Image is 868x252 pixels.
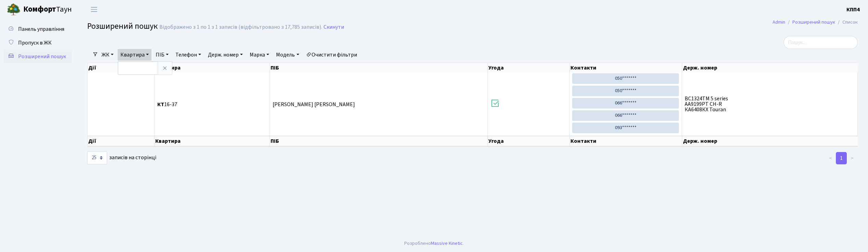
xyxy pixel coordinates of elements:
a: Квартира [118,49,152,61]
th: Квартира [155,63,270,73]
a: КПП4 [846,5,860,14]
a: Держ. номер [205,49,246,61]
a: Скинути [324,24,344,30]
label: записів на сторінці [87,151,156,164]
a: Пропуск в ЖК [3,36,72,50]
a: Massive Kinetic [431,240,463,247]
a: Очистити фільтри [303,49,360,61]
th: Дії [88,136,155,146]
li: Список [835,18,858,26]
th: Держ. номер [682,63,858,73]
div: Відображено з 1 по 1 з 1 записів (відфільтровано з 17,785 записів). [159,24,322,30]
b: Комфорт [23,4,56,15]
span: Розширений пошук [87,20,158,32]
th: ПІБ [270,63,488,73]
span: ВС1324ТМ 5 series АА9199РТ CH-R КА6408КХ Touran [685,96,855,112]
span: Панель управління [18,25,64,33]
th: Угода [488,63,570,73]
img: logo.png [7,3,21,16]
th: Угода [488,136,570,146]
div: Розроблено . [404,240,464,247]
input: Пошук... [784,36,858,49]
a: 1 [836,152,847,164]
a: Розширений пошук [3,50,72,63]
th: Контакти [570,136,682,146]
a: Розширений пошук [792,18,835,26]
a: Телефон [173,49,204,61]
a: Панель управління [3,22,72,36]
span: Пропуск в ЖК [18,39,52,47]
b: КТ [157,101,164,108]
a: ЖК [99,49,116,61]
th: Дії [88,63,155,73]
span: Розширений пошук [18,53,66,60]
select: записів на сторінці [87,151,107,164]
th: Контакти [570,63,682,73]
a: Модель [273,49,302,61]
th: Держ. номер [682,136,858,146]
span: 16-37 [157,102,267,107]
span: [PERSON_NAME] [PERSON_NAME] [273,101,355,108]
span: Таун [23,4,72,15]
a: ПІБ [153,49,171,61]
button: Переключити навігацію [86,4,103,15]
a: Admin [773,18,785,26]
th: ПІБ [270,136,488,146]
a: Марка [247,49,272,61]
th: Квартира [155,136,270,146]
nav: breadcrumb [762,15,868,29]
